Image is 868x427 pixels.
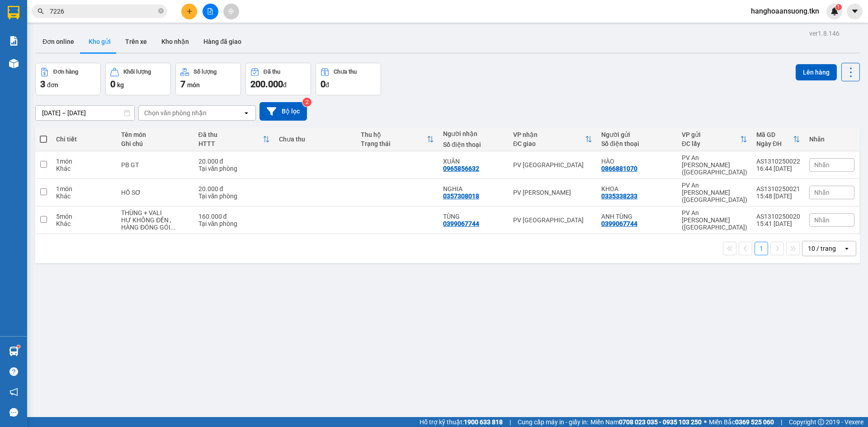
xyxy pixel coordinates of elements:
[601,165,637,172] div: 0866881070
[814,161,830,169] span: Nhãn
[756,220,800,227] div: 15:41 [DATE]
[198,165,270,172] div: Tại văn phòng
[47,81,58,89] span: đơn
[677,127,752,151] th: Toggle SortBy
[56,192,112,200] div: Khác
[601,192,637,200] div: 0335338233
[443,213,504,220] div: TÙNG
[121,140,189,147] div: Ghi chú
[843,245,850,252] svg: open
[443,141,504,148] div: Số điện thoại
[443,165,479,172] div: 0965856632
[38,8,44,14] span: search
[121,161,189,169] div: PB GT
[123,69,151,75] div: Khối lượng
[818,419,824,425] span: copyright
[9,36,19,46] img: solution-icon
[56,213,112,220] div: 5 món
[796,64,837,80] button: Lên hàng
[207,8,213,14] span: file-add
[117,81,124,89] span: kg
[756,140,793,147] div: Ngày ĐH
[9,367,18,376] span: question-circle
[851,7,859,15] span: caret-down
[814,216,830,224] span: Nhãn
[682,140,740,147] div: ĐC lấy
[601,140,673,147] div: Số điện thoại
[601,158,673,165] div: HÀO
[110,79,115,89] span: 0
[756,185,800,192] div: AS1310250021
[9,347,19,356] img: warehouse-icon
[682,182,747,203] div: PV An [PERSON_NAME] ([GEOGRAPHIC_DATA])
[509,417,511,427] span: |
[264,69,280,75] div: Đã thu
[9,59,19,68] img: warehouse-icon
[196,31,249,52] button: Hàng đã giao
[56,220,112,227] div: Khác
[361,131,427,138] div: Thu hộ
[316,63,381,95] button: Chưa thu0đ
[682,131,740,138] div: VP gửi
[443,158,504,165] div: XUÂN
[682,209,747,231] div: PV An [PERSON_NAME] ([GEOGRAPHIC_DATA])
[250,79,283,89] span: 200.000
[50,6,156,16] input: Tìm tên, số ĐT hoặc mã đơn
[35,31,81,52] button: Đơn online
[158,8,164,14] span: close-circle
[443,192,479,200] div: 0357308018
[56,185,112,192] div: 1 món
[144,108,207,117] div: Chọn văn phòng nhận
[590,417,702,427] span: Miền Nam
[755,242,768,255] button: 1
[682,154,747,176] div: PV An [PERSON_NAME] ([GEOGRAPHIC_DATA])
[223,4,239,19] button: aim
[17,345,20,348] sup: 1
[259,102,307,121] button: Bộ lọc
[601,185,673,192] div: KHOA
[9,388,18,396] span: notification
[56,165,112,172] div: Khác
[756,213,800,220] div: AS1310250020
[704,420,707,424] span: ⚪️
[198,131,263,138] div: Đã thu
[198,185,270,192] div: 20.000 đ
[847,4,863,19] button: caret-down
[193,69,217,75] div: Số lượng
[814,189,830,196] span: Nhãn
[735,418,774,426] strong: 0369 525 060
[243,109,250,117] svg: open
[36,106,134,120] input: Select a date range.
[334,69,357,75] div: Chưa thu
[835,4,842,10] sup: 1
[245,63,311,95] button: Đã thu200.000đ
[56,158,112,165] div: 1 món
[121,189,189,196] div: HỒ SƠ
[170,224,176,231] span: ...
[509,127,597,151] th: Toggle SortBy
[121,209,189,216] div: THÙNG + VALI
[198,140,263,147] div: HTTT
[443,130,504,137] div: Người nhận
[619,418,702,426] strong: 0708 023 035 - 0935 103 250
[279,136,352,143] div: Chưa thu
[513,189,592,196] div: PV [PERSON_NAME]
[228,8,234,14] span: aim
[121,216,189,231] div: HƯ KHÔNG ĐỀN , HÀNG ĐÓNG GÓI KHÔNG KIỂM TRA
[187,81,200,89] span: món
[809,28,840,38] div: ver 1.8.146
[35,63,101,95] button: Đơn hàng3đơn
[325,81,329,89] span: đ
[198,213,270,220] div: 160.000 đ
[321,79,325,89] span: 0
[601,213,673,220] div: ANH TÙNG
[40,79,45,89] span: 3
[756,165,800,172] div: 16:44 [DATE]
[601,131,673,138] div: Người gửi
[830,7,839,15] img: icon-new-feature
[443,220,479,227] div: 0399067744
[837,4,840,10] span: 1
[118,31,154,52] button: Trên xe
[513,161,592,169] div: PV [GEOGRAPHIC_DATA]
[756,158,800,165] div: AS1310250022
